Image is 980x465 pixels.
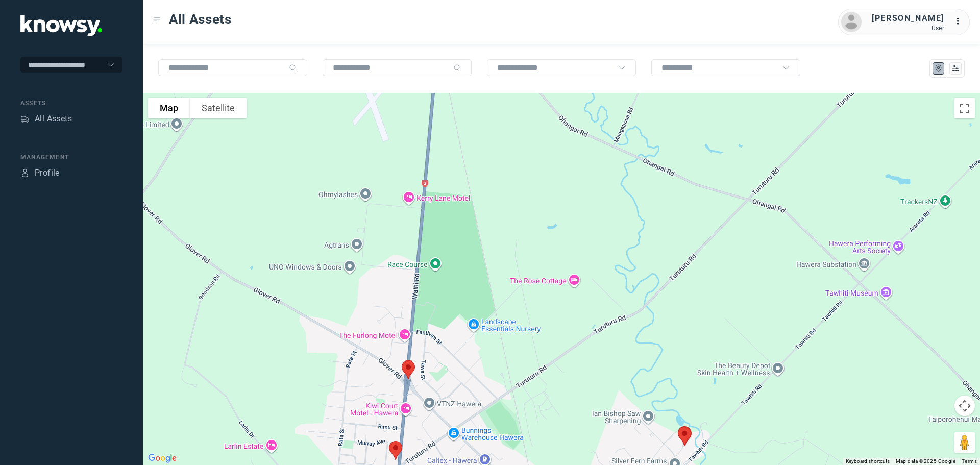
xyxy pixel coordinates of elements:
span: All Assets [169,10,232,29]
div: : [954,15,967,28]
tspan: ... [955,17,965,25]
span: Map data ©2025 Google [896,458,955,464]
div: [PERSON_NAME] [872,12,944,25]
div: Profile [35,167,60,179]
div: List [951,64,960,73]
img: Google [145,452,179,465]
button: Toggle fullscreen view [954,98,975,118]
button: Show satellite imagery [190,98,247,118]
div: Toggle Menu [154,16,161,23]
a: AssetsAll Assets [20,113,72,125]
a: Terms (opens in new tab) [962,458,977,464]
div: Search [289,64,297,72]
button: Show street map [148,98,190,118]
a: Open this area in Google Maps (opens a new window) [145,452,179,465]
div: : [954,15,967,29]
div: Assets [20,99,122,108]
div: Profile [20,168,30,178]
a: ProfileProfile [20,167,60,179]
div: Map [934,64,943,73]
div: All Assets [35,113,72,125]
button: Drag Pegman onto the map to open Street View [954,432,975,453]
div: Management [20,153,122,162]
button: Map camera controls [954,396,975,416]
div: Search [453,64,461,72]
img: Application Logo [20,15,102,36]
div: User [872,25,944,32]
div: Assets [20,114,30,124]
img: avatar.png [841,12,862,32]
button: Keyboard shortcuts [846,458,890,465]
